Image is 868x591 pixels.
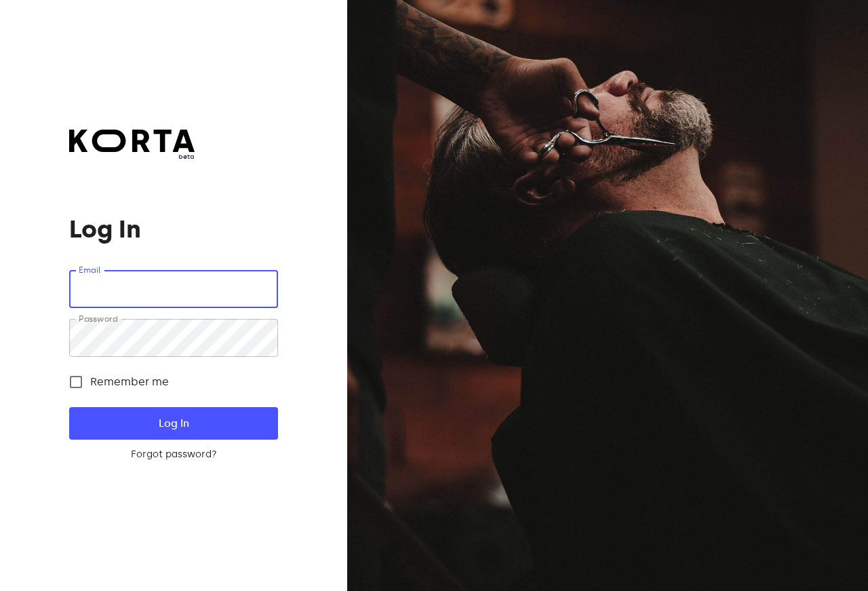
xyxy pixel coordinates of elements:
[69,407,277,440] button: Log In
[69,152,195,161] span: beta
[91,415,256,432] span: Log In
[69,130,195,161] a: beta
[69,448,277,461] a: Forgot password?
[69,216,277,243] h1: Log In
[69,130,195,152] img: Korta
[90,374,169,390] span: Remember me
